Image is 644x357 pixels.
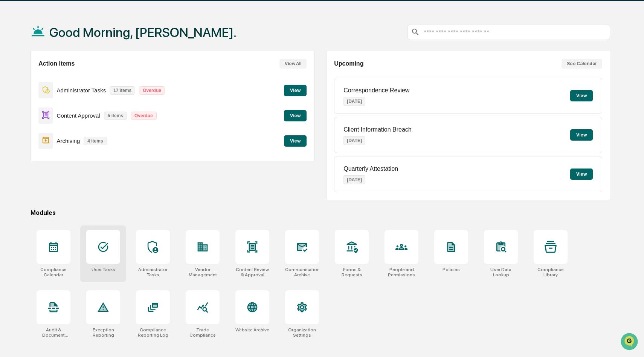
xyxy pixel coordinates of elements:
div: Communications Archive [285,267,319,277]
div: Compliance Reporting Log [136,327,170,338]
div: 🗄️ [55,96,61,102]
p: 17 items [110,86,135,95]
div: Audit & Document Logs [37,327,70,338]
div: Exception Reporting [86,327,120,338]
a: View [284,86,307,93]
a: 🗄️Attestations [52,92,96,106]
div: Trade Compliance [186,327,220,338]
a: 🖐️Preclearance [5,92,52,106]
div: Modules [31,209,610,216]
img: 1746055101610-c473b297-6a78-478c-a979-82029cc54cd1 [8,58,21,71]
a: View [284,112,307,119]
div: Organization Settings [285,327,319,338]
h2: Action Items [38,60,75,67]
h2: Upcoming [334,60,363,67]
button: View [570,90,593,101]
p: 5 items [104,112,127,120]
p: Administrator Tasks [57,87,106,93]
p: Overdue [139,86,165,95]
div: Administrator Tasks [136,267,170,277]
p: Archiving [57,138,80,144]
div: User Data Lookup [484,267,518,277]
button: View [284,85,307,96]
button: View All [279,59,307,69]
a: View [284,137,307,144]
button: See Calendar [562,59,602,69]
p: [DATE] [343,97,365,106]
p: Client Information Breach [343,126,412,133]
p: How can we help? [8,16,137,28]
div: Compliance Calendar [37,267,70,277]
span: Attestations [62,95,93,103]
button: View [284,135,307,147]
span: Data Lookup [15,109,47,117]
div: 🔎 [8,110,14,116]
div: People and Permissions [385,267,418,277]
div: We're available if you need us! [26,65,95,71]
h1: Good Morning, [PERSON_NAME]. [49,25,237,40]
a: 🔎Data Lookup [5,106,50,120]
p: 4 items [84,137,107,145]
p: Correspondence Review [343,87,409,94]
p: Overdue [131,112,157,120]
span: Pylon [75,128,91,133]
div: Policies [443,267,460,272]
div: Website Archive [235,327,269,332]
p: [DATE] [343,175,365,184]
div: Compliance Library [534,267,568,277]
p: [DATE] [343,136,365,145]
div: Vendor Management [186,267,220,277]
div: User Tasks [92,267,115,272]
div: Content Review & Approval [235,267,269,277]
button: View [570,129,593,141]
button: Start new chat [128,60,137,69]
div: 🖐️ [8,96,14,102]
div: Forms & Requests [335,267,369,277]
div: Start new chat [26,58,124,65]
span: Preclearance [15,95,49,103]
iframe: Open customer support [620,332,640,352]
button: View [284,110,307,121]
p: Content Approval [57,112,100,119]
p: Quarterly Attestation [343,165,398,172]
button: View [570,169,593,180]
a: Powered byPylon [53,127,91,133]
